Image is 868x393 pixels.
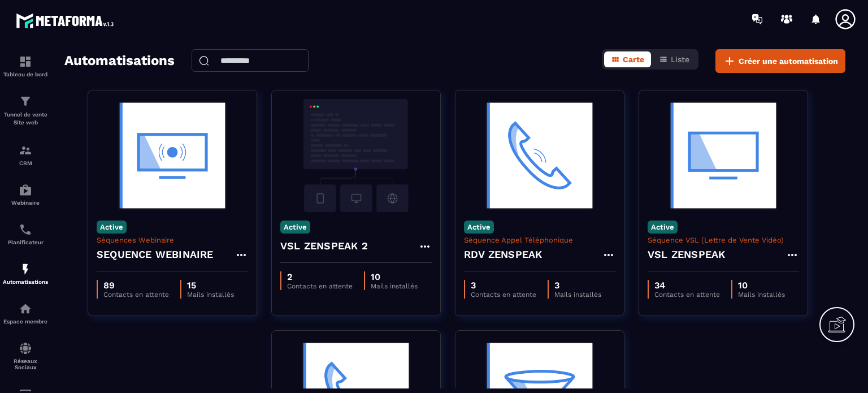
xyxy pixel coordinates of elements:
p: Active [464,221,494,234]
p: Réseaux Sociaux [3,358,48,370]
p: Séquence Appel Téléphonique [464,236,615,244]
h4: VSL ZENSPEAK 2 [280,238,368,254]
p: 2 [287,271,353,282]
p: 15 [187,280,234,291]
h4: VSL ZENSPEAK [648,247,725,262]
img: automations [19,183,32,197]
p: 34 [654,280,720,291]
p: Espace membre [3,318,48,325]
img: scheduler [19,223,32,236]
h4: SEQUENCE WEBINAIRE [97,247,214,262]
p: 3 [471,280,536,291]
a: social-networksocial-networkRéseaux Sociaux [3,333,48,379]
p: 10 [738,280,785,291]
p: 89 [103,280,169,291]
a: schedulerschedulerPlanificateur [3,214,48,254]
img: formation [19,55,32,68]
p: Contacts en attente [287,282,353,290]
p: Active [97,221,127,234]
img: automation-background [280,99,432,212]
a: formationformationTunnel de vente Site web [3,86,48,135]
h2: Automatisations [64,49,175,73]
img: automation-background [464,99,615,212]
p: Webinaire [3,200,48,206]
p: Mails installés [738,291,785,299]
p: Contacts en attente [471,291,536,299]
img: automations [19,302,32,316]
p: CRM [3,160,48,166]
a: formationformationTableau de bord [3,46,48,86]
p: Séquences Webinaire [97,236,248,244]
img: social-network [19,342,32,355]
button: Carte [604,51,651,67]
button: Liste [652,51,696,67]
p: Séquence VSL (Lettre de Vente Vidéo) [648,236,799,244]
h4: RDV ZENSPEAK [464,247,542,262]
p: Tunnel de vente Site web [3,111,48,127]
p: 3 [554,280,601,291]
p: Automatisations [3,279,48,285]
p: Mails installés [554,291,601,299]
a: automationsautomationsWebinaire [3,175,48,214]
span: Créer une automatisation [739,55,838,67]
p: Active [280,221,310,234]
img: logo [16,10,118,31]
a: automationsautomationsAutomatisations [3,254,48,293]
p: Active [648,221,678,234]
p: Mails installés [187,291,234,299]
p: Planificateur [3,239,48,245]
p: Mails installés [371,282,418,290]
span: Carte [623,55,644,64]
button: Créer une automatisation [715,49,845,73]
p: Contacts en attente [103,291,169,299]
img: formation [19,144,32,157]
img: automation-background [97,99,248,212]
p: Tableau de bord [3,71,48,77]
img: automation-background [648,99,799,212]
a: automationsautomationsEspace membre [3,293,48,333]
a: formationformationCRM [3,135,48,175]
p: 10 [371,271,418,282]
img: formation [19,94,32,108]
img: automations [19,262,32,276]
span: Liste [671,55,689,64]
p: Contacts en attente [654,291,720,299]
